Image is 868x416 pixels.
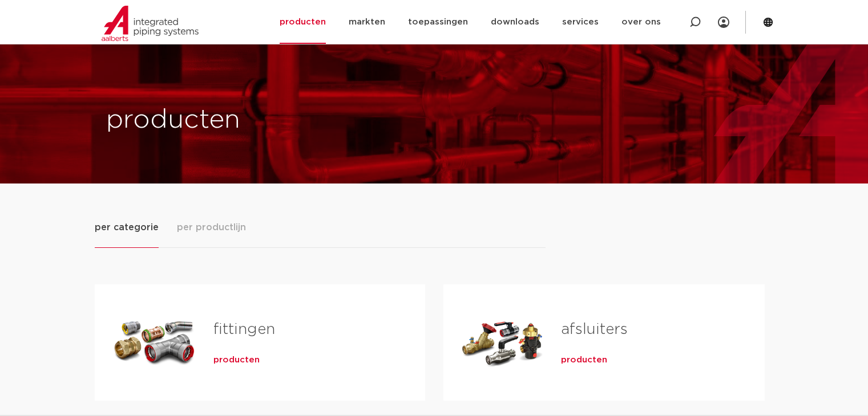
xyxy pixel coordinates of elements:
[561,354,607,366] a: producten
[561,322,628,337] a: afsluiters
[213,322,275,337] a: fittingen
[177,221,246,234] span: per productlijn
[213,354,260,366] a: producten
[95,221,159,234] span: per categorie
[106,102,429,138] h1: producten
